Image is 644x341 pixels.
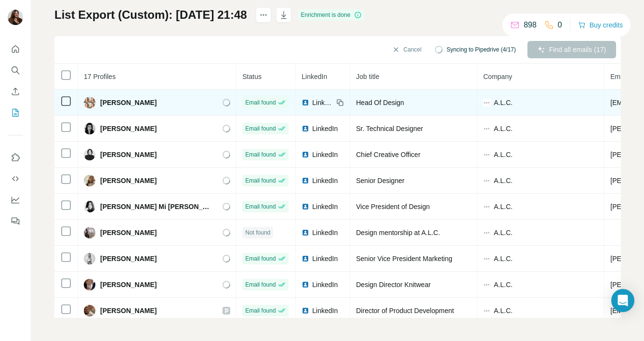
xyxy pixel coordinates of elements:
[312,306,338,315] span: LinkedIn
[54,7,247,23] h1: List Export (Custom): [DATE] 21:48
[8,83,23,100] button: Enrich CSV
[483,229,491,236] img: company-logo
[356,73,379,80] span: Job title
[100,228,157,237] span: [PERSON_NAME]
[356,307,454,315] span: Director of Product Development
[245,202,276,211] span: Email found
[356,203,430,210] span: Vice President of Design
[84,201,95,212] img: Avatar
[8,170,23,187] button: Use Surfe API
[302,151,309,158] img: LinkedIn logo
[356,125,423,132] span: Sr. Technical Designer
[483,255,491,262] img: company-logo
[483,151,491,158] img: company-logo
[302,99,309,106] img: LinkedIn logo
[100,176,157,185] span: [PERSON_NAME]
[245,228,270,237] span: Not found
[242,73,262,80] span: Status
[483,281,491,289] img: company-logo
[302,255,309,262] img: LinkedIn logo
[483,203,491,210] img: company-logo
[84,305,95,316] img: Avatar
[312,176,338,185] span: LinkedIn
[245,98,276,107] span: Email found
[494,228,513,237] span: A.L.C.
[494,202,513,211] span: A.L.C.
[312,150,338,159] span: LinkedIn
[483,125,491,132] img: company-logo
[494,98,513,107] span: A.L.C.
[494,280,513,289] span: A.L.C.
[356,151,421,158] span: Chief Creative Officer
[84,97,95,108] img: Avatar
[8,104,23,121] button: My lists
[100,150,157,159] span: [PERSON_NAME]
[558,19,562,31] p: 0
[100,124,157,133] span: [PERSON_NAME]
[494,254,513,263] span: A.L.C.
[302,73,327,80] span: LinkedIn
[302,125,309,132] img: LinkedIn logo
[494,176,513,185] span: A.L.C.
[494,150,513,159] span: A.L.C.
[245,124,276,133] span: Email found
[356,281,431,289] span: Design Director Knitwear
[483,99,491,106] img: company-logo
[447,45,516,54] span: Syncing to Pipedrive (4/17)
[483,177,491,184] img: company-logo
[494,306,513,315] span: A.L.C.
[84,253,95,264] img: Avatar
[84,279,95,290] img: Avatar
[245,176,276,185] span: Email found
[524,19,537,31] p: 898
[578,18,623,32] button: Buy credits
[483,307,491,315] img: company-logo
[8,149,23,166] button: Use Surfe on LinkedIn
[245,306,276,315] span: Email found
[84,73,116,80] span: 17 Profiles
[610,73,627,80] span: Email
[100,254,157,263] span: [PERSON_NAME]
[84,175,95,186] img: Avatar
[356,99,404,106] span: Head Of Design
[356,255,452,262] span: Senior Vice President Marketing
[356,229,440,236] span: Design mentorship at A.L.C.
[312,254,338,263] span: LinkedIn
[100,306,157,315] span: [PERSON_NAME]
[84,123,95,134] img: Avatar
[302,307,309,315] img: LinkedIn logo
[312,98,333,107] span: LinkedIn
[8,62,23,79] button: Search
[385,41,428,58] button: Cancel
[312,228,338,237] span: LinkedIn
[312,124,338,133] span: LinkedIn
[302,229,309,236] img: LinkedIn logo
[356,177,404,184] span: Senior Designer
[8,212,23,230] button: Feedback
[8,10,23,25] img: Avatar
[100,280,157,289] span: [PERSON_NAME]
[312,202,338,211] span: LinkedIn
[8,40,23,58] button: Quick start
[84,227,95,238] img: Avatar
[312,280,338,289] span: LinkedIn
[100,202,213,211] span: [PERSON_NAME] Mi [PERSON_NAME]
[494,124,513,133] span: A.L.C.
[302,177,309,184] img: LinkedIn logo
[611,289,634,312] div: Open Intercom Messenger
[298,9,365,21] div: Enrichment is done
[100,98,157,107] span: [PERSON_NAME]
[8,191,23,209] button: Dashboard
[245,280,276,289] span: Email found
[245,150,276,159] span: Email found
[302,281,309,289] img: LinkedIn logo
[302,203,309,210] img: LinkedIn logo
[256,7,271,23] button: actions
[84,149,95,160] img: Avatar
[483,73,512,80] span: Company
[245,254,276,263] span: Email found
